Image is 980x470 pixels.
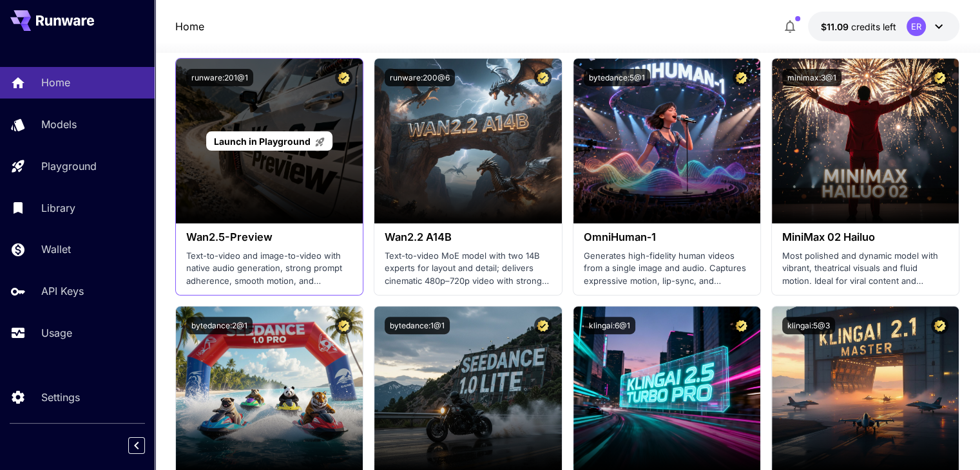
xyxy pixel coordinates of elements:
[772,59,959,223] img: alt
[782,250,948,288] p: Most polished and dynamic model with vibrant, theatrical visuals and fluid motion. Ideal for vira...
[41,283,84,299] p: API Keys
[41,158,97,174] p: Playground
[41,75,70,90] p: Home
[782,317,835,334] button: klingai:5@3
[534,69,552,86] button: Certified Model – Vetted for best performance and includes a commercial license.
[175,19,204,34] a: Home
[385,317,450,334] button: bytedance:1@1
[374,59,561,223] img: alt
[534,317,552,334] button: Certified Model – Vetted for best performance and includes a commercial license.
[821,21,851,32] span: $11.09
[931,317,948,334] button: Certified Model – Vetted for best performance and includes a commercial license.
[186,250,352,288] p: Text-to-video and image-to-video with native audio generation, strong prompt adherence, smooth mo...
[851,21,896,32] span: credits left
[931,69,948,86] button: Certified Model – Vetted for best performance and includes a commercial license.
[584,317,635,334] button: klingai:6@1
[186,231,352,243] h3: Wan2.5-Preview
[335,317,352,334] button: Certified Model – Vetted for best performance and includes a commercial license.
[385,250,551,288] p: Text-to-video MoE model with two 14B experts for layout and detail; delivers cinematic 480p–720p ...
[41,241,71,257] p: Wallet
[385,231,551,243] h3: Wan2.2 A14B
[214,136,311,147] span: Launch in Playground
[821,20,896,33] div: $11.09173
[782,231,948,243] h3: MiniMax 02 Hailuo
[335,69,352,86] button: Certified Model – Vetted for best performance and includes a commercial license.
[584,69,650,86] button: bytedance:5@1
[186,69,253,86] button: runware:201@1
[41,117,77,132] p: Models
[41,200,75,216] p: Library
[41,390,80,405] p: Settings
[385,69,455,86] button: runware:200@6
[206,131,332,151] a: Launch in Playground
[175,19,204,34] nav: breadcrumb
[808,12,959,41] button: $11.09173ER
[907,17,926,36] div: ER
[733,69,750,86] button: Certified Model – Vetted for best performance and includes a commercial license.
[186,317,253,334] button: bytedance:2@1
[733,317,750,334] button: Certified Model – Vetted for best performance and includes a commercial license.
[573,59,760,223] img: alt
[138,434,155,457] div: Collapse sidebar
[584,250,750,288] p: Generates high-fidelity human videos from a single image and audio. Captures expressive motion, l...
[128,437,145,454] button: Collapse sidebar
[782,69,841,86] button: minimax:3@1
[584,231,750,243] h3: OmniHuman‑1
[41,325,72,341] p: Usage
